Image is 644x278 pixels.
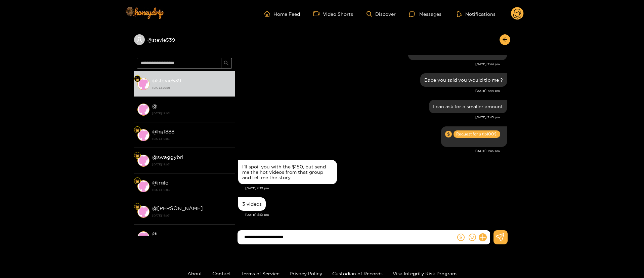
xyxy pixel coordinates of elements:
[238,115,500,120] div: [DATE] 7:45 pm
[441,126,507,147] div: Sep. 30, 7:45 pm
[137,78,149,90] img: conversation
[137,231,149,243] img: conversation
[137,180,149,192] img: conversation
[409,10,441,18] div: Messages
[135,128,139,132] img: Fan Level
[137,206,149,218] img: conversation
[469,234,476,241] span: smile
[152,180,169,186] strong: @ jrglo
[420,73,507,87] div: Sep. 30, 7:44 pm
[456,232,466,242] button: dollar
[457,234,465,241] span: dollar
[455,10,498,17] button: Notifications
[152,78,181,83] strong: @ stevie539
[238,149,500,153] div: [DATE] 7:45 pm
[137,129,149,141] img: conversation
[137,155,149,167] img: conversation
[500,34,510,45] button: arrow-left
[135,179,139,183] img: Fan Level
[152,110,231,116] strong: [DATE] 19:03
[313,11,323,17] span: video-camera
[290,271,322,276] a: Privacy Policy
[137,104,149,116] img: conversation
[264,11,273,17] span: home
[212,271,231,276] a: Contact
[221,58,232,69] button: search
[445,131,452,137] span: dollar-circle
[187,271,202,276] a: About
[332,271,383,276] a: Custodian of Records
[152,231,157,237] strong: @
[245,212,507,217] div: [DATE] 8:01 pm
[241,271,280,276] a: Terms of Service
[152,161,231,167] strong: [DATE] 19:03
[242,164,333,180] div: I’ll spoil you with the $150, but send me the hot videos from that group and tell me the story
[152,205,203,211] strong: @ [PERSON_NAME]
[393,271,457,276] a: Visa Integrity Risk Program
[152,136,231,142] strong: [DATE] 19:03
[238,88,500,93] div: [DATE] 7:44 pm
[454,130,500,138] span: Request for a tip 100 $.
[152,103,157,109] strong: @
[152,154,183,160] strong: @ swaggybri
[238,197,266,211] div: Sep. 30, 8:01 pm
[433,104,503,109] div: I can ask for a smaller amount
[134,34,235,45] div: @stevie539
[135,154,139,158] img: Fan Level
[224,61,229,66] span: search
[245,186,507,191] div: [DATE] 8:01 pm
[135,205,139,209] img: Fan Level
[367,11,396,17] a: Discover
[152,187,231,193] strong: [DATE] 19:03
[424,77,503,83] div: Babe you said you would tip me ?
[238,62,500,67] div: [DATE] 7:44 pm
[313,11,353,17] a: Video Shorts
[502,37,507,43] span: arrow-left
[152,129,174,134] strong: @ hg1888
[429,100,507,113] div: Sep. 30, 7:45 pm
[152,85,231,91] strong: [DATE] 20:01
[135,77,139,81] img: Fan Level
[136,37,142,43] span: user
[264,11,300,17] a: Home Feed
[238,160,337,184] div: Sep. 30, 8:01 pm
[242,201,262,207] div: 3 videos
[152,212,231,219] strong: [DATE] 19:03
